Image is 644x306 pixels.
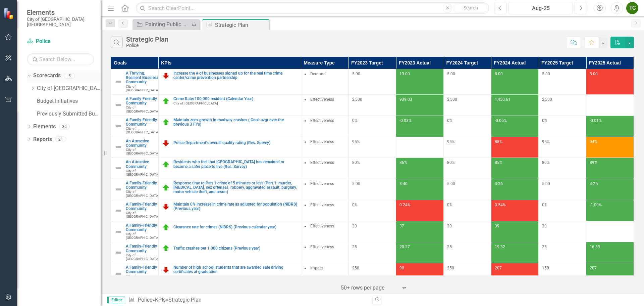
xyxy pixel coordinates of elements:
img: Not Defined [114,270,122,278]
a: A Family-Friendly Community [126,265,159,274]
button: Aug-25 [508,2,573,14]
span: 94% [590,139,597,144]
td: Double-Click to Edit Right Click for Context Menu [158,179,301,200]
a: Painting Public Safety and CSI Building [134,20,190,29]
a: City of [GEOGRAPHIC_DATA] [37,85,101,92]
td: Double-Click to Edit Right Click for Context Menu [111,94,159,116]
a: Traffic crashes per 1,000 citizens (Previous year) [173,246,298,251]
td: Double-Click to Edit Right Click for Context Menu [111,137,159,158]
td: Double-Click to Edit Right Click for Context Menu [111,179,159,200]
a: A Family-Friendly Community [126,202,159,211]
span: 86% [399,160,407,165]
td: Double-Click to Edit Right Click for Context Menu [111,200,159,221]
span: Effectiveness [310,181,334,186]
span: 2,500 [447,97,457,102]
span: 5:00 [352,181,360,186]
td: Double-Click to Edit [301,158,348,179]
span: Effectiveness [310,118,334,123]
img: Not Defined [114,78,122,86]
span: 5.00 [352,72,360,76]
span: 20.27 [399,245,410,249]
a: A Thriving, Resilient Business Community [126,71,159,85]
span: City of [GEOGRAPHIC_DATA] [126,105,159,113]
span: 5:00 [447,181,455,186]
td: Double-Click to Edit Right Click for Context Menu [111,116,159,137]
img: On Target [162,161,170,169]
span: Effectiveness [310,224,334,228]
div: Police [126,43,168,48]
img: Not Defined [114,228,122,236]
span: City of [GEOGRAPHIC_DATA] [126,253,159,261]
img: On Target [162,223,170,231]
a: Reports [33,136,52,143]
span: Effectiveness [310,245,334,249]
a: A Family-Friendly Community [126,181,159,190]
span: City of [GEOGRAPHIC_DATA] [126,127,159,134]
span: 80% [542,160,550,165]
td: Double-Click to Edit Right Click for Context Menu [111,69,159,95]
span: 207 [495,266,502,270]
span: Editor [107,297,125,303]
span: 90 [399,266,404,270]
a: Scorecards [33,72,61,80]
span: 95% [447,139,455,144]
td: Double-Click to Edit [301,116,348,137]
span: Impact [310,266,323,270]
a: Maintain 0% increase in crime rate as adjusted for population (NIBRS) (Previous year) [173,202,298,211]
span: City of [GEOGRAPHIC_DATA] [126,148,159,155]
a: Police [27,38,94,45]
span: 0% [542,118,547,123]
span: Elements [27,8,94,16]
span: 0.24% [399,203,411,207]
span: 0% [352,118,358,123]
span: 16.33 [590,245,600,249]
span: 85% [495,160,502,165]
button: TC [626,2,638,14]
a: KPIs [155,297,166,303]
a: An Attractive Community [126,160,159,169]
td: Double-Click to Edit [301,94,348,116]
div: 36 [59,124,70,129]
a: Previously Submitted Budget Initiatives [37,110,101,118]
a: Police Department's overall quality rating (Res. Survey) [173,141,298,145]
span: 95% [542,139,550,144]
button: Search [454,3,487,13]
div: 21 [55,136,66,142]
span: 3:40 [399,181,408,186]
td: Double-Click to Edit Right Click for Context Menu [111,242,159,263]
a: Response time to Part 1 crime of 5 minutes or less (Part 1: murder, [MEDICAL_DATA], sex offenses,... [173,181,298,194]
a: Police [138,297,152,303]
a: A Family-Friendly Community [126,97,159,105]
img: Not Defined [114,207,122,215]
img: Not Defined [114,185,122,193]
span: 250 [352,266,359,270]
span: 3.00 [590,72,598,76]
img: On Target [162,184,170,192]
span: 250 [447,266,454,270]
td: Double-Click to Edit Right Click for Context Menu [158,242,301,263]
span: 2,500 [352,97,362,102]
img: Below Plan [162,266,170,274]
td: Double-Click to Edit [301,263,348,285]
a: Residents who feel that [GEOGRAPHIC_DATA] has remained or become a safer place to live (Res. Survey) [173,160,298,169]
span: Search [464,5,478,10]
span: 2,500 [542,97,552,102]
input: Search Below... [27,53,94,65]
img: Not Defined [114,164,122,172]
span: -0.06% [495,118,507,123]
span: 37 [399,224,404,228]
span: 0.54% [495,203,506,207]
span: 150 [542,266,549,270]
td: Double-Click to Edit [301,221,348,242]
span: 30 [542,224,547,228]
span: 25 [352,245,357,249]
span: 0% [352,203,358,207]
span: 5:00 [542,181,550,186]
a: A Family-Friendly Community [126,118,159,127]
small: City of [GEOGRAPHIC_DATA], [GEOGRAPHIC_DATA] [27,16,94,28]
td: Double-Click to Edit [301,69,348,95]
a: Budget Initiatives [37,97,101,105]
span: -1.00% [590,203,602,207]
span: 5.00 [542,72,550,76]
span: 0% [447,118,452,123]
